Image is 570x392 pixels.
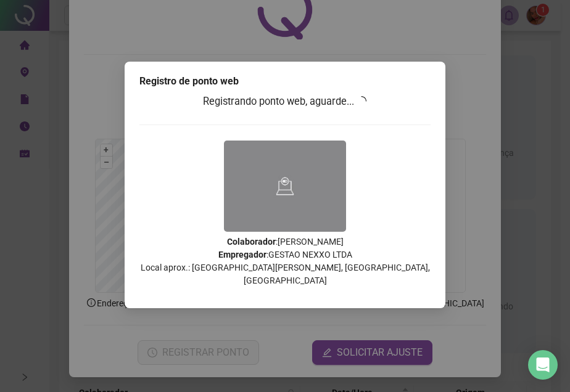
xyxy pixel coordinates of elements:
div: Registro de ponto web [139,74,431,89]
span: loading [357,96,366,106]
div: Open Intercom Messenger [528,350,558,380]
strong: Colaborador [227,237,276,247]
h3: Registrando ponto web, aguarde... [139,94,431,110]
strong: Empregador [218,250,266,259]
img: 2Q== [224,141,346,232]
p: : [PERSON_NAME] : GESTAO NEXXO LTDA Local aprox.: [GEOGRAPHIC_DATA][PERSON_NAME], [GEOGRAPHIC_DAT... [139,235,431,287]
